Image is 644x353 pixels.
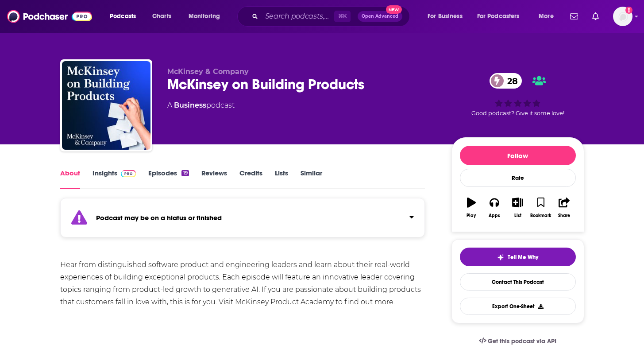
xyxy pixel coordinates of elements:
[362,14,398,19] span: Open Advanced
[189,10,220,23] span: Monitoring
[567,9,582,24] a: Show notifications dropdown
[471,110,564,116] span: Good podcast? Give it some love!
[530,213,551,218] div: Bookmark
[460,146,576,165] button: Follow
[167,67,249,76] span: McKinsey & Company
[7,8,92,25] img: Podchaser - Follow, Share and Rate Podcasts
[558,213,570,218] div: Share
[334,11,351,22] span: ⌘ K
[358,11,402,22] button: Open AdvancedNew
[489,213,500,218] div: Apps
[246,6,418,27] div: Search podcasts, credits, & more...
[506,192,529,224] button: List
[490,73,522,89] a: 28
[460,248,576,266] button: tell me why sparkleTell Me Why
[589,9,602,24] a: Show notifications dropdown
[201,169,227,189] a: Reviews
[613,7,632,26] img: User Profile
[121,170,136,177] img: Podchaser Pro
[421,9,474,23] button: open menu
[508,254,538,261] span: Tell Me Why
[539,10,554,23] span: More
[460,192,483,224] button: Play
[460,273,576,291] a: Contact This Podcast
[386,5,402,14] span: New
[110,10,136,23] span: Podcasts
[460,169,576,187] div: Rate
[60,259,425,308] div: Hear from distinguished software product and engineering leaders and learn about their real-world...
[181,170,189,176] div: 19
[96,213,222,222] strong: Podcast may be on a hiatus or finished
[93,169,136,189] a: InsightsPodchaser Pro
[460,298,576,315] button: Export One-Sheet
[182,9,231,23] button: open menu
[483,192,506,224] button: Apps
[275,169,288,189] a: Lists
[477,10,520,23] span: For Podcasters
[613,7,632,26] span: Logged in as biancagorospe
[472,330,564,352] a: Get this podcast via API
[498,73,522,89] span: 28
[147,9,177,23] a: Charts
[514,213,521,218] div: List
[613,7,632,26] button: Show profile menu
[148,169,189,189] a: Episodes19
[497,254,504,261] img: tell me why sparkle
[60,203,425,237] section: Click to expand status details
[488,337,556,345] span: Get this podcast via API
[467,213,476,218] div: Play
[60,169,80,189] a: About
[239,169,262,189] a: Credits
[152,10,171,23] span: Charts
[174,101,206,109] a: Business
[625,7,632,14] svg: Add a profile image
[301,169,322,189] a: Similar
[104,9,147,23] button: open menu
[262,9,334,23] input: Search podcasts, credits, & more...
[529,192,552,224] button: Bookmark
[428,10,463,23] span: For Business
[167,100,235,111] div: A podcast
[62,61,150,150] img: McKinsey on Building Products
[451,67,584,122] div: 28Good podcast? Give it some love!
[471,9,532,23] button: open menu
[532,9,565,23] button: open menu
[552,192,575,224] button: Share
